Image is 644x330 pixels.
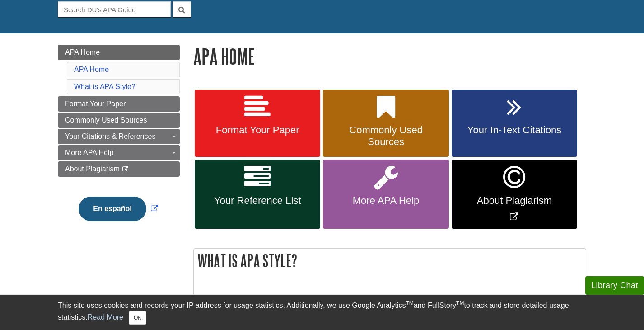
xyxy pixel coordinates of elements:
[58,161,180,177] a: About Plagiarism
[456,300,464,306] sup: TM
[458,124,570,136] span: Your In-Text Citations
[65,165,120,173] span: About Plagiarism
[65,132,155,140] span: Your Citations & References
[58,129,180,144] a: Your Citations & References
[79,197,146,221] button: En español
[88,313,123,321] a: Read More
[58,113,180,128] a: Commonly Used Sources
[58,45,180,60] a: APA Home
[193,45,586,68] h1: APA Home
[58,1,171,17] input: Search DU's APA Guide
[58,300,586,325] div: This site uses cookies and records your IP address for usage statistics. Additionally, we use Goo...
[201,124,313,136] span: Format Your Paper
[74,66,109,73] a: APA Home
[201,195,313,207] span: Your Reference List
[74,83,135,90] a: What is APA Style?
[121,166,129,172] i: This link opens in a new window
[58,145,180,160] a: More APA Help
[452,90,577,157] a: Your In-Text Citations
[58,96,180,112] a: Format Your Paper
[323,160,448,229] a: More APA Help
[406,300,413,306] sup: TM
[58,45,180,236] div: Guide Page Menu
[458,195,570,207] span: About Plagiarism
[195,90,320,157] a: Format Your Paper
[194,249,586,273] h2: What is APA Style?
[65,48,100,56] span: APA Home
[330,195,442,207] span: More APA Help
[65,100,126,108] span: Format Your Paper
[65,116,147,124] span: Commonly Used Sources
[585,276,644,295] button: Library Chat
[76,205,160,212] a: Link opens in new window
[129,311,146,325] button: Close
[323,90,448,157] a: Commonly Used Sources
[65,149,113,156] span: More APA Help
[330,124,442,148] span: Commonly Used Sources
[195,160,320,229] a: Your Reference List
[452,160,577,229] a: Link opens in new window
